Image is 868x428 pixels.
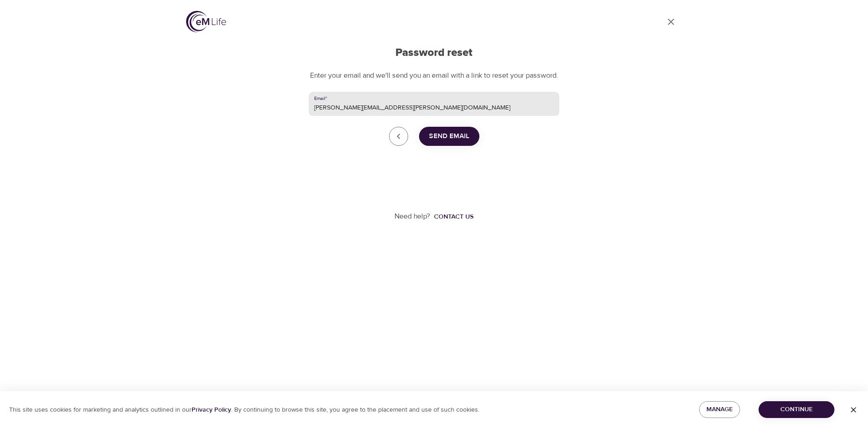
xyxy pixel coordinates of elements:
h2: Password reset [309,46,559,60]
p: Enter your email and we'll send you an email with a link to reset your password. [309,70,559,81]
a: Contact us [430,212,473,221]
img: logo [186,11,226,32]
span: Send Email [429,130,469,142]
div: Contact us [434,212,473,221]
p: Need help? [395,211,430,222]
span: Manage [706,404,733,415]
button: Continue [759,401,834,418]
a: close [389,127,408,146]
span: Continue [766,404,827,415]
button: Send Email [419,127,479,146]
a: Privacy Policy [192,406,231,414]
button: Manage [699,401,740,418]
a: close [660,11,682,33]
